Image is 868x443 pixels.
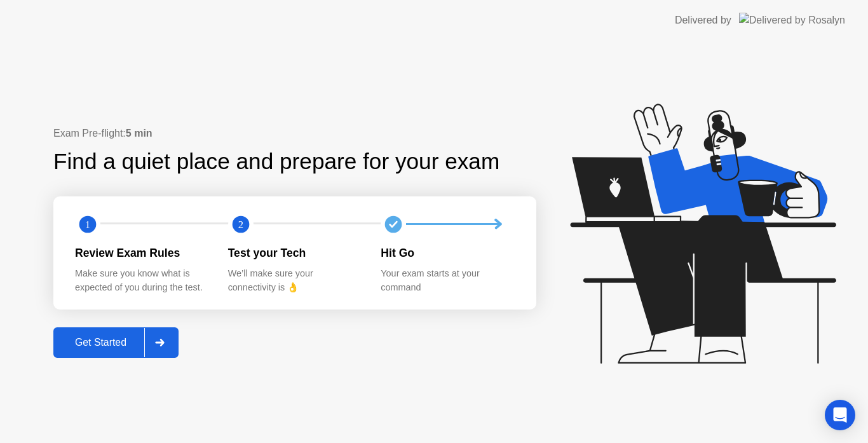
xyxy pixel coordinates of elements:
[825,400,855,430] div: Open Intercom Messenger
[57,337,144,348] div: Get Started
[228,245,361,261] div: Test your Tech
[381,267,513,294] div: Your exam starts at your command
[675,13,731,28] div: Delivered by
[238,218,243,230] text: 2
[75,267,208,294] div: Make sure you know what is expected of you during the test.
[53,327,179,358] button: Get Started
[381,245,513,261] div: Hit Go
[126,128,153,139] b: 5 min
[53,145,501,179] div: Find a quiet place and prepare for your exam
[228,267,361,294] div: We’ll make sure your connectivity is 👌
[75,245,208,261] div: Review Exam Rules
[85,218,90,230] text: 1
[739,13,845,27] img: Delivered by Rosalyn
[53,126,536,141] div: Exam Pre-flight:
